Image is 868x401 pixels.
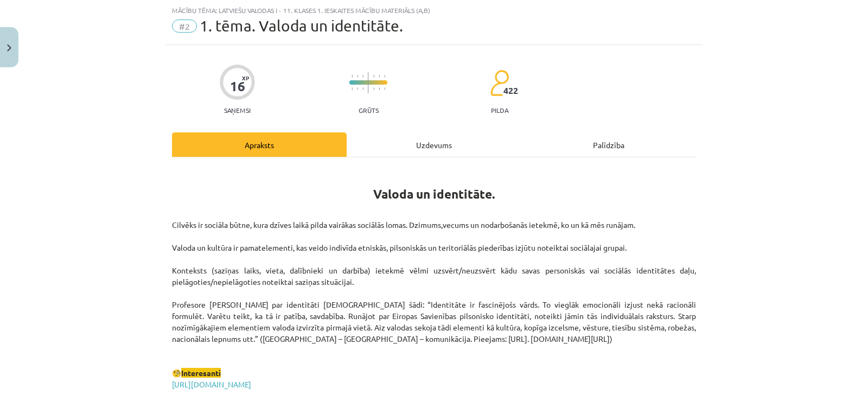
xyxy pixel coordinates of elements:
[172,20,197,33] span: #2
[181,368,221,378] span: Interesanti
[384,75,385,78] img: icon-short-line-57e1e144782c952c97e751825c79c345078a6d821885a25fce030b3d8c18986b.svg
[7,44,11,52] img: icon-close-lesson-0947bae3869378f0d4975bcd49f059093ad1ed9edebbc8119c70593378902aed.svg
[352,87,353,90] img: icon-short-line-57e1e144782c952c97e751825c79c345078a6d821885a25fce030b3d8c18986b.svg
[220,106,255,114] p: Saņemsi
[352,75,353,78] img: icon-short-line-57e1e144782c952c97e751825c79c345078a6d821885a25fce030b3d8c18986b.svg
[362,75,363,78] img: icon-short-line-57e1e144782c952c97e751825c79c345078a6d821885a25fce030b3d8c18986b.svg
[379,87,380,90] img: icon-short-line-57e1e144782c952c97e751825c79c345078a6d821885a25fce030b3d8c18986b.svg
[359,106,379,114] p: Grūts
[521,132,696,157] div: Palīdzība
[384,87,385,90] img: icon-short-line-57e1e144782c952c97e751825c79c345078a6d821885a25fce030b3d8c18986b.svg
[373,75,374,78] img: icon-short-line-57e1e144782c952c97e751825c79c345078a6d821885a25fce030b3d8c18986b.svg
[172,379,251,389] a: [URL][DOMAIN_NAME]
[491,106,508,114] p: pilda
[373,87,374,90] img: icon-short-line-57e1e144782c952c97e751825c79c345078a6d821885a25fce030b3d8c18986b.svg
[230,79,245,94] div: 16
[347,132,521,157] div: Uzdevums
[373,186,495,202] b: Valoda un identitāte.
[200,17,403,35] span: 1. tēma. Valoda un identitāte.
[172,132,347,157] div: Apraksts
[242,75,249,81] span: XP
[379,75,380,78] img: icon-short-line-57e1e144782c952c97e751825c79c345078a6d821885a25fce030b3d8c18986b.svg
[357,87,358,90] img: icon-short-line-57e1e144782c952c97e751825c79c345078a6d821885a25fce030b3d8c18986b.svg
[368,72,369,93] img: icon-long-line-d9ea69661e0d244f92f715978eff75569469978d946b2353a9bb055b3ed8787d.svg
[357,75,358,78] img: icon-short-line-57e1e144782c952c97e751825c79c345078a6d821885a25fce030b3d8c18986b.svg
[362,87,363,90] img: icon-short-line-57e1e144782c952c97e751825c79c345078a6d821885a25fce030b3d8c18986b.svg
[490,69,509,97] img: students-c634bb4e5e11cddfef0936a35e636f08e4e9abd3cc4e673bd6f9a4125e45ecb1.svg
[172,7,696,14] div: Mācību tēma: Latviešu valodas i - 11. klases 1. ieskaites mācību materiāls (a,b)
[503,86,518,96] span: 422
